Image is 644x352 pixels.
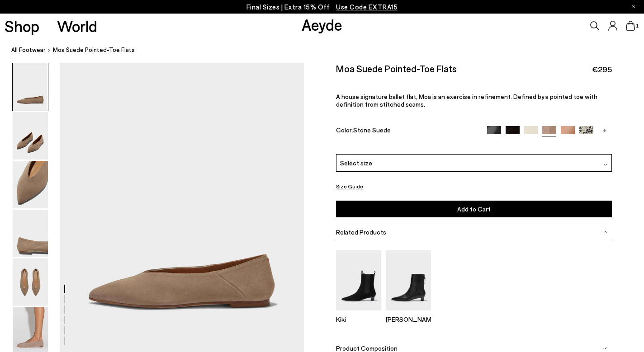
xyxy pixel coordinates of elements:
span: Add to Cart [457,205,491,213]
a: 1 [626,21,635,31]
img: svg%3E [603,162,608,167]
a: World [57,18,97,34]
span: Product Composition [336,344,398,352]
button: Add to Cart [336,201,612,217]
img: Harriet Pointed Ankle Boots [386,250,431,310]
h2: Moa Suede Pointed-Toe Flats [336,63,457,74]
img: Moa Suede Pointed-Toe Flats - Image 2 [13,112,48,160]
span: 1 [635,23,639,28]
a: Kiki Suede Chelsea Boots Kiki [336,304,381,323]
a: Aeyde [302,15,342,34]
span: Stone Suede [353,126,391,134]
img: Moa Suede Pointed-Toe Flats - Image 4 [13,210,48,257]
span: Related Products [336,228,386,236]
a: Shop [5,18,39,34]
span: A house signature ballet flat, Moa is an exercise in refinement. Defined by a pointed toe with de... [336,93,597,108]
img: Moa Suede Pointed-Toe Flats - Image 3 [13,161,48,208]
a: All Footwear [11,45,46,55]
nav: breadcrumb [11,38,644,63]
a: Harriet Pointed Ankle Boots [PERSON_NAME] [386,304,431,323]
span: €295 [592,64,612,75]
div: Color: [336,126,478,136]
p: [PERSON_NAME] [386,315,431,323]
button: Size Guide [336,181,363,192]
p: Kiki [336,315,381,323]
a: + [598,126,612,134]
p: Final Sizes | Extra 15% Off [246,1,398,13]
span: Select size [340,158,372,168]
img: Moa Suede Pointed-Toe Flats - Image 5 [13,258,48,306]
img: Kiki Suede Chelsea Boots [336,250,381,310]
img: svg%3E [602,230,607,234]
span: Moa Suede Pointed-Toe Flats [53,45,135,55]
img: Moa Suede Pointed-Toe Flats - Image 1 [13,63,48,111]
img: svg%3E [602,346,607,351]
span: Navigate to /collections/ss25-final-sizes [336,3,398,11]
